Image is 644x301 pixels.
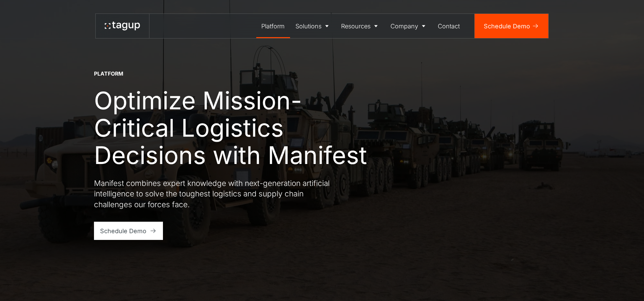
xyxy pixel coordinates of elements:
[94,178,337,210] p: Manifest combines expert knowledge with next-generation artificial intelligence to solve the toug...
[290,14,336,38] a: Solutions
[385,14,433,38] a: Company
[261,22,285,31] div: Platform
[94,70,123,78] div: Platform
[94,222,163,240] a: Schedule Demo
[336,14,385,38] a: Resources
[341,22,371,31] div: Resources
[438,22,460,31] div: Contact
[100,226,146,236] div: Schedule Demo
[256,14,290,38] a: Platform
[390,22,418,31] div: Company
[475,14,548,38] a: Schedule Demo
[484,22,530,31] div: Schedule Demo
[433,14,466,38] a: Contact
[94,87,378,169] h1: Optimize Mission-Critical Logistics Decisions with Manifest
[295,22,321,31] div: Solutions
